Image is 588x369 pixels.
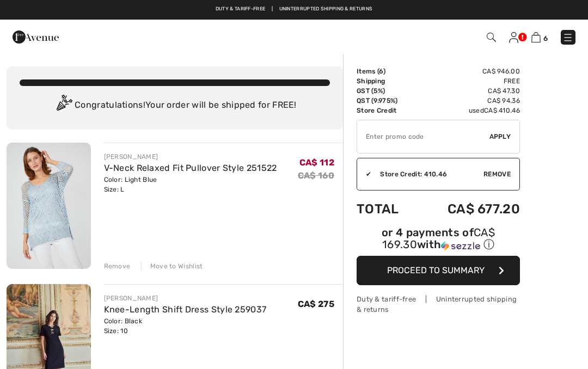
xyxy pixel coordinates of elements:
span: Proceed to Summary [387,265,485,275]
div: or 4 payments ofCA$ 169.30withSezzle Click to learn more about Sezzle [357,227,520,256]
td: CA$ 677.20 [416,190,520,227]
img: 1ère Avenue [13,26,59,48]
img: V-Neck Relaxed Fit Pullover Style 251522 [7,143,91,269]
a: 6 [531,30,548,44]
div: Congratulations! Your order will be shipped for FREE! [20,95,330,116]
td: CA$ 47.30 [416,86,520,96]
a: V-Neck Relaxed Fit Pullover Style 251522 [104,163,277,173]
span: CA$ 112 [299,157,334,168]
div: ✔ [357,169,371,179]
div: [PERSON_NAME] [104,152,277,162]
span: 6 [379,67,383,75]
s: CA$ 160 [298,170,334,181]
img: Sezzle [441,241,480,251]
td: CA$ 94.36 [416,96,520,106]
td: Free [416,76,520,86]
span: CA$ 410.46 [484,107,520,114]
div: or 4 payments of with [357,227,520,252]
td: Store Credit [357,106,416,115]
img: My Info [509,32,518,43]
input: Promo code [357,120,489,153]
img: Search [487,33,496,42]
td: used [416,106,520,115]
img: Shopping Bag [531,32,541,42]
div: Store Credit: 410.46 [371,169,483,179]
div: Color: Black Size: 10 [104,316,267,336]
td: GST (5%) [357,86,416,96]
td: Shipping [357,76,416,86]
span: Remove [483,169,511,179]
div: Move to Wishlist [141,261,203,271]
div: Color: Light Blue Size: L [104,175,277,194]
div: Duty & tariff-free | Uninterrupted shipping & returns [357,294,520,315]
img: Menu [562,32,573,43]
span: CA$ 169.30 [382,226,495,251]
button: Proceed to Summary [357,256,520,285]
td: CA$ 946.00 [416,66,520,76]
td: QST (9.975%) [357,96,416,106]
img: Congratulation2.svg [53,95,75,116]
td: Total [357,190,416,227]
a: 1ère Avenue [13,31,59,41]
span: CA$ 275 [298,299,334,309]
td: Items ( ) [357,66,416,76]
span: Apply [489,132,511,142]
div: [PERSON_NAME] [104,293,267,303]
span: 6 [543,34,548,42]
div: Remove [104,261,131,271]
a: Knee-Length Shift Dress Style 259037 [104,304,267,315]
